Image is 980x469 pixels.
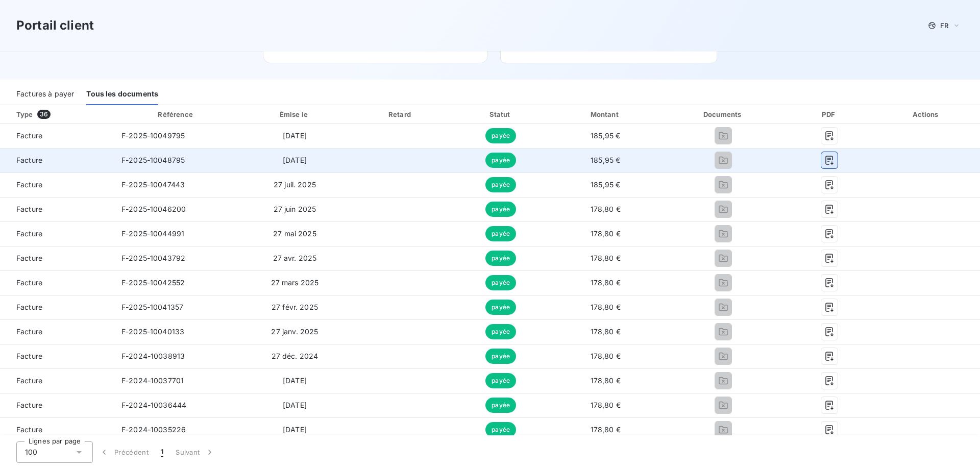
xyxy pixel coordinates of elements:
div: Type [10,109,111,119]
span: Facture [8,229,105,239]
span: [DATE] [283,425,307,434]
span: F-2025-10043792 [121,254,185,262]
button: Précédent [93,441,155,463]
span: F-2024-10035226 [121,425,186,434]
button: 1 [155,441,169,463]
span: payée [485,226,516,241]
div: Factures à payer [16,84,74,105]
span: Facture [8,425,105,435]
span: payée [485,177,516,192]
div: Actions [875,109,978,119]
span: 178,80 € [591,205,621,213]
span: 100 [25,447,37,457]
span: 178,80 € [591,401,621,409]
span: F-2024-10038913 [121,352,185,360]
span: F-2025-10044991 [121,229,184,238]
span: 178,80 € [591,278,621,287]
span: 185,95 € [591,131,620,140]
span: [DATE] [283,376,307,385]
span: F-2025-10041357 [121,303,183,311]
span: F-2025-10040133 [121,327,184,336]
button: Suivant [169,441,221,463]
span: 27 juin 2025 [274,205,316,213]
span: 27 déc. 2024 [272,352,318,360]
span: [DATE] [283,131,307,140]
span: 36 [37,110,51,119]
span: Facture [8,327,105,337]
span: 178,80 € [591,254,621,262]
span: 27 juil. 2025 [274,180,316,189]
span: F-2025-10046200 [121,205,186,213]
div: Montant [552,109,658,119]
h3: Portail client [16,16,94,35]
span: Facture [8,400,105,410]
div: Émise le [241,109,348,119]
span: payée [485,300,516,315]
span: 185,95 € [591,180,620,189]
span: F-2025-10048795 [121,156,185,164]
span: payée [485,275,516,290]
span: Facture [8,204,105,214]
span: payée [485,202,516,217]
span: Facture [8,376,105,386]
span: F-2025-10047443 [121,180,185,189]
span: 178,80 € [591,352,621,360]
span: F-2025-10042552 [121,278,185,287]
span: 27 mars 2025 [271,278,319,287]
span: 185,95 € [591,156,620,164]
span: 1 [161,447,163,457]
span: 27 mai 2025 [273,229,316,238]
span: 27 févr. 2025 [272,303,318,311]
span: 178,80 € [591,303,621,311]
span: Facture [8,253,105,263]
span: Facture [8,351,105,361]
div: Documents [663,109,784,119]
span: Facture [8,131,105,141]
span: [DATE] [283,156,307,164]
span: 178,80 € [591,229,621,238]
div: Retard [352,109,450,119]
span: F-2025-10049795 [121,131,185,140]
div: Tous les documents [86,84,158,105]
span: payée [485,398,516,413]
span: 178,80 € [591,327,621,336]
span: Facture [8,180,105,190]
span: F-2024-10036444 [121,401,186,409]
span: payée [485,153,516,168]
span: 178,80 € [591,425,621,434]
span: Facture [8,302,105,312]
span: 178,80 € [591,376,621,385]
span: Facture [8,278,105,288]
span: F-2024-10037701 [121,376,184,385]
span: [DATE] [283,401,307,409]
span: payée [485,324,516,339]
span: payée [485,422,516,437]
span: FR [940,21,948,30]
span: 27 janv. 2025 [271,327,318,336]
div: Statut [453,109,548,119]
span: payée [485,373,516,388]
div: Référence [158,110,192,118]
span: 27 avr. 2025 [273,254,317,262]
span: payée [485,349,516,364]
span: payée [485,251,516,266]
div: PDF [788,109,871,119]
span: Facture [8,155,105,165]
span: payée [485,128,516,143]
